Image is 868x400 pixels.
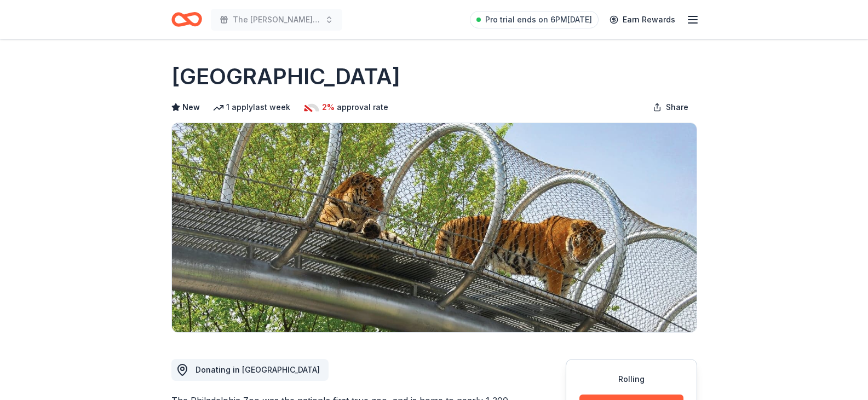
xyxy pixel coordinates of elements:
img: Image for Philadelphia Zoo [172,123,697,332]
div: Rolling [579,373,683,386]
h1: [GEOGRAPHIC_DATA] [171,61,400,92]
a: Home [171,7,202,32]
span: Share [666,101,688,114]
div: 1 apply last week [213,101,290,114]
span: Donating in [GEOGRAPHIC_DATA] [196,365,320,374]
span: 2% [322,101,335,114]
span: New [182,101,200,114]
button: The [PERSON_NAME] “[PERSON_NAME]” [PERSON_NAME] Scholarship Fund [211,9,342,31]
span: The [PERSON_NAME] “[PERSON_NAME]” [PERSON_NAME] Scholarship Fund [233,13,320,26]
span: approval rate [337,101,388,114]
button: Share [644,96,697,118]
span: Pro trial ends on 6PM[DATE] [485,13,592,26]
a: Earn Rewards [603,10,682,30]
a: Pro trial ends on 6PM[DATE] [470,11,599,28]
